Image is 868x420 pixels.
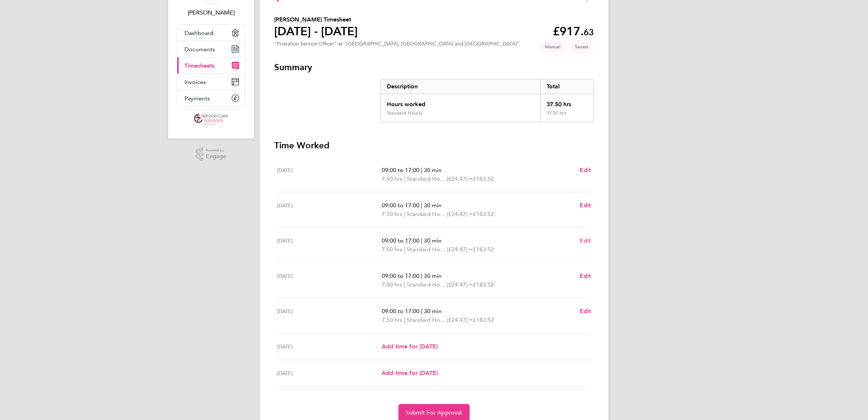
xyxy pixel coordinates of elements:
[387,110,422,116] div: Standard Hourly
[421,202,422,209] span: |
[177,57,245,73] a: Timesheets
[424,167,442,173] span: 30 min
[177,25,245,41] a: Dashboard
[580,202,591,209] span: Edit
[580,307,591,316] a: Edit
[580,167,591,173] span: Edit
[569,41,594,53] span: This timesheet is Saved.
[382,369,438,377] a: Add time for [DATE]
[277,201,382,219] div: [DATE]
[194,114,228,125] img: servicecare-logo-retina.png
[407,280,447,289] span: Standard Hourly
[580,166,591,175] a: Edit
[382,211,402,217] span: 7.50 hrs
[407,316,447,324] span: Standard Hourly
[274,140,594,151] h3: Time Worked
[447,211,473,217] span: (£24.47) =
[184,29,214,36] span: Dashboard
[473,281,494,288] span: £183.52
[404,316,405,323] span: |
[177,74,245,90] a: Invoices
[447,316,473,323] span: (£24.47) =
[382,175,402,182] span: 7.50 hrs
[473,316,494,323] span: £183.52
[473,175,494,182] span: £183.52
[177,90,245,106] a: Payments
[184,79,206,85] span: Invoices
[382,272,419,279] span: 09:00 to 17:00
[421,167,422,173] span: |
[277,342,382,351] div: [DATE]
[447,175,473,182] span: (£24.47) =
[274,24,358,39] h1: [DATE] - [DATE]
[177,41,245,57] a: Documents
[540,110,593,122] div: 37.50 hrs
[580,272,591,279] span: Edit
[580,236,591,245] a: Edit
[382,237,419,244] span: 09:00 to 17:00
[473,211,494,217] span: £183.52
[177,114,245,125] a: Go to home page
[274,41,519,47] div: "Probation Service Officer" at "[GEOGRAPHIC_DATA], [GEOGRAPHIC_DATA] and [GEOGRAPHIC_DATA]"
[421,308,422,315] span: |
[274,61,594,73] h3: Summary
[381,79,540,94] div: Description
[407,175,447,183] span: Standard Hourly
[407,210,447,219] span: Standard Hourly
[421,237,422,244] span: |
[206,153,226,160] span: Engage
[382,246,402,253] span: 7.50 hrs
[277,369,382,377] div: [DATE]
[580,201,591,210] a: Edit
[424,202,442,209] span: 30 min
[404,281,405,288] span: |
[196,147,227,161] a: Powered byEngage
[277,272,382,289] div: [DATE]
[580,272,591,280] a: Edit
[382,369,438,376] span: Add time for [DATE]
[184,46,215,53] span: Documents
[424,272,442,279] span: 30 min
[424,308,442,315] span: 30 min
[381,79,594,122] div: Summary
[540,79,593,94] div: Total
[407,245,447,254] span: Standard Hourly
[177,8,245,17] span: Rahnee Coombs
[277,166,382,183] div: [DATE]
[382,343,438,350] span: Add time for [DATE]
[381,94,540,110] div: Hours worked
[584,27,594,37] span: 63
[184,95,210,102] span: Payments
[206,147,226,153] span: Powered by
[274,15,358,24] h2: [PERSON_NAME] Timesheet
[404,175,405,182] span: |
[277,307,382,324] div: [DATE]
[382,316,402,323] span: 7.50 hrs
[404,246,405,253] span: |
[382,342,438,351] a: Add time for [DATE]
[580,308,591,315] span: Edit
[447,281,473,288] span: (£24.47) =
[382,202,419,209] span: 09:00 to 17:00
[553,24,594,38] app-decimal: £917.
[580,237,591,244] span: Edit
[424,237,442,244] span: 30 min
[382,167,419,173] span: 09:00 to 17:00
[382,281,402,288] span: 7.50 hrs
[406,409,462,416] span: Submit For Approval
[539,41,566,53] span: This timesheet was manually created.
[404,211,405,217] span: |
[277,236,382,254] div: [DATE]
[382,308,419,315] span: 09:00 to 17:00
[473,246,494,253] span: £183.52
[184,62,215,69] span: Timesheets
[421,272,422,279] span: |
[447,246,473,253] span: (£24.47) =
[540,94,593,110] div: 37.50 hrs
